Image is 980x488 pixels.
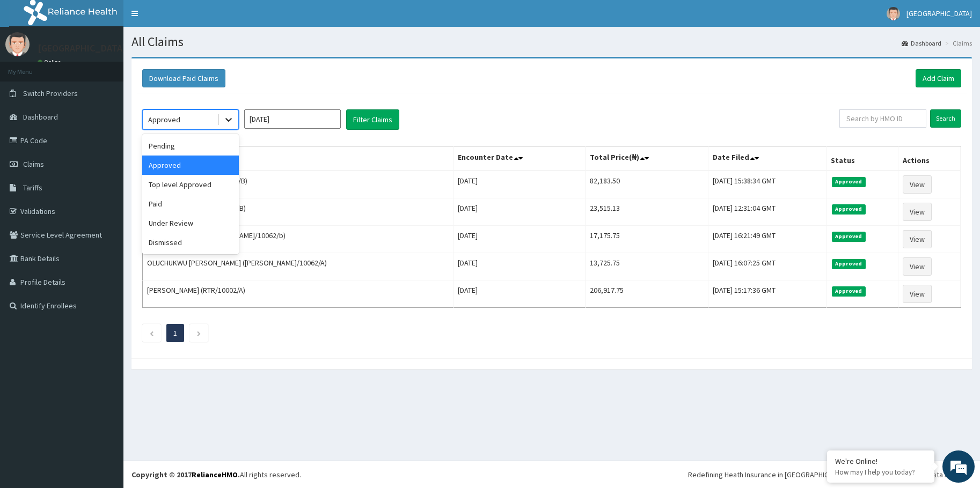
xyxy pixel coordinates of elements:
[23,112,58,122] span: Dashboard
[142,213,239,233] div: Under Review
[192,470,238,479] a: RelianceHMO
[586,171,708,198] td: 82,183.50
[832,177,866,187] span: Approved
[835,468,926,477] p: How may I help you today?
[942,39,972,48] li: Claims
[143,280,454,308] td: [PERSON_NAME] (RTR/10002/A)
[708,226,826,253] td: [DATE] 16:21:49 GMT
[143,226,454,253] td: [PERSON_NAME] ([PERSON_NAME]/10062/b)
[20,54,43,80] img: d_794563401_company_1708531726252_794563401
[123,461,980,488] footer: All rights reserved.
[173,328,177,338] a: Page 1 is your current page
[832,232,866,241] span: Approved
[708,171,826,198] td: [DATE] 15:38:34 GMT
[23,183,42,193] span: Tariffs
[453,226,586,253] td: [DATE]
[142,156,239,175] div: Approved
[453,171,586,198] td: [DATE]
[5,32,30,56] img: User Image
[56,60,180,74] div: Chat with us now
[708,253,826,280] td: [DATE] 16:07:25 GMT
[142,69,225,87] button: Download Paid Claims
[453,198,586,226] td: [DATE]
[586,146,708,171] th: Total Price(₦)
[148,114,180,125] div: Approved
[930,109,961,128] input: Search
[143,198,454,226] td: [PERSON_NAME] (VOL/10018/B)
[586,226,708,253] td: 17,175.75
[38,58,63,66] a: Online
[832,204,866,214] span: Approved
[903,285,932,303] a: View
[832,286,866,296] span: Approved
[688,469,972,480] div: Redefining Heath Insurance in [GEOGRAPHIC_DATA] using Telemedicine and Data Science!
[23,88,78,98] span: Switch Providers
[131,470,240,479] strong: Copyright © 2017 .
[839,109,926,128] input: Search by HMO ID
[835,456,926,466] div: We're Online!
[903,230,932,248] a: View
[827,146,898,171] th: Status
[832,259,866,269] span: Approved
[23,159,44,169] span: Claims
[708,198,826,226] td: [DATE] 12:31:04 GMT
[586,198,708,226] td: 23,515.13
[196,328,201,338] a: Next page
[902,39,941,48] a: Dashboard
[244,109,341,129] input: Select Month and Year
[453,280,586,308] td: [DATE]
[176,5,202,31] div: Minimize live chat window
[903,257,932,276] a: View
[62,135,148,243] span: We're online!
[708,280,826,308] td: [DATE] 15:17:36 GMT
[142,194,239,213] div: Paid
[143,171,454,198] td: [PERSON_NAME] (MPS/10007/B)
[586,280,708,308] td: 206,917.75
[142,175,239,194] div: Top level Approved
[143,253,454,280] td: OLUCHUKWU [PERSON_NAME] ([PERSON_NAME]/10062/A)
[903,203,932,221] a: View
[453,253,586,280] td: [DATE]
[906,9,972,18] span: [GEOGRAPHIC_DATA]
[453,146,586,171] th: Encounter Date
[131,35,972,49] h1: All Claims
[346,109,399,130] button: Filter Claims
[143,146,454,171] th: Name
[5,293,204,330] textarea: Type your message and hit 'Enter'
[898,146,961,171] th: Actions
[142,233,239,252] div: Dismissed
[903,175,932,194] a: View
[142,136,239,156] div: Pending
[38,43,126,53] p: [GEOGRAPHIC_DATA]
[708,146,826,171] th: Date Filed
[586,253,708,280] td: 13,725.75
[887,7,900,20] img: User Image
[916,69,961,87] a: Add Claim
[149,328,154,338] a: Previous page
